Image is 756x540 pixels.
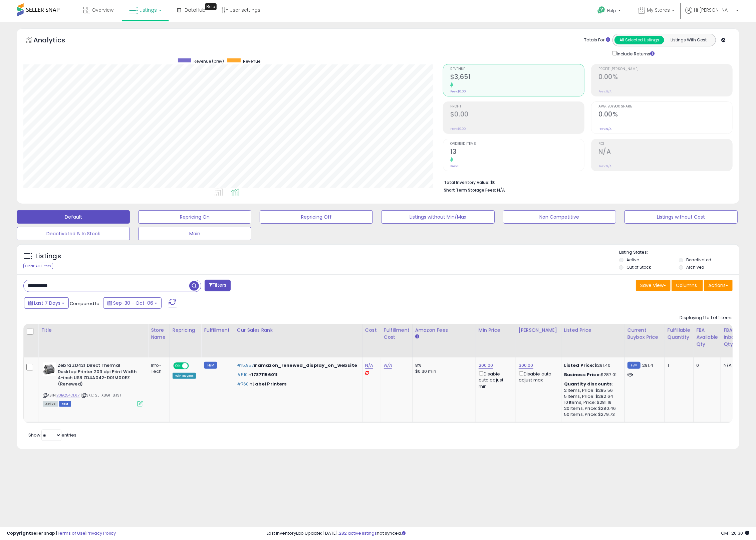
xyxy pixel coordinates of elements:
span: N/A [497,187,505,193]
span: Show: entries [28,432,76,438]
div: : [564,381,619,387]
div: Amazon Fees [415,327,473,334]
span: Last 7 Days [34,300,60,306]
div: ASIN: [43,362,143,406]
div: $291.40 [564,362,619,368]
button: Save View [636,280,671,291]
small: FBM [627,362,641,369]
div: 5 Items, Price: $282.64 [564,393,619,399]
b: Quantity discounts [564,381,612,387]
div: Store Name [151,327,167,341]
small: FBM [204,362,217,369]
h2: N/A [598,148,732,157]
a: 300.00 [519,362,533,369]
b: Total Inventory Value: [444,180,489,185]
div: Tooltip anchor [205,3,217,10]
div: Disable auto adjust min [479,370,511,389]
button: Last 7 Days [24,297,69,309]
div: Info-Tech [151,362,165,374]
button: Repricing On [138,210,251,224]
button: Listings without Cost [624,210,738,224]
h2: 0.00% [598,73,732,82]
span: Sep-30 - Oct-06 [113,300,153,306]
div: Displaying 1 to 1 of 1 items [680,315,733,321]
h5: Listings [35,252,61,261]
div: Totals For [584,37,610,43]
div: Fulfillable Quantity [668,327,691,341]
span: Hi [PERSON_NAME] [694,7,734,13]
span: Profit [450,105,584,108]
div: Fulfillment Cost [384,327,410,341]
div: 50 Items, Price: $279.73 [564,412,619,418]
div: 10 Items, Price: $281.19 [564,399,619,406]
p: Listing States: [619,249,739,256]
div: Clear All Filters [23,263,53,269]
div: Current Buybox Price [627,327,662,341]
b: Short Term Storage Fees: [444,187,496,193]
button: Non Competitive [503,210,616,224]
p: in [237,362,357,368]
div: [PERSON_NAME] [519,327,558,334]
div: Disable auto adjust max [519,370,556,383]
div: $0.30 min [415,368,471,374]
button: Columns [672,280,703,291]
div: Min Price [479,327,513,334]
div: 1 [668,362,688,368]
span: ON [174,363,182,369]
button: Deactivated & In Stock [17,227,130,240]
span: 17871156011 [252,371,278,378]
small: Prev: 0 [450,164,460,168]
h2: $0.00 [450,110,584,119]
a: Help [592,1,627,22]
span: Revenue [450,67,584,71]
small: Prev: $0.00 [450,127,466,131]
label: Deactivated [686,257,711,263]
span: Columns [676,282,697,289]
li: $0 [444,178,728,186]
button: Listings without Min/Max [381,210,494,224]
h2: $3,651 [450,73,584,82]
span: amazon_renewed_display_on_website [258,362,357,368]
label: Active [626,257,639,263]
span: | SKU: 2L-X8GT-8JST [81,392,121,398]
h5: Analytics [33,35,78,46]
span: Revenue [243,58,260,64]
button: Main [138,227,251,240]
a: N/A [365,362,373,369]
a: Hi [PERSON_NAME] [685,7,739,22]
span: Help [607,8,616,13]
button: Actions [704,280,733,291]
span: Avg. Buybox Share [598,105,732,108]
span: DataHub [185,7,206,13]
span: 291.4 [642,362,653,368]
div: FBA Available Qty [696,327,718,348]
small: Prev: $0.00 [450,89,466,93]
b: Business Price: [564,371,601,378]
div: 20 Items, Price: $280.46 [564,406,619,412]
div: Fulfillment [204,327,231,334]
span: OFF [188,363,199,369]
span: ROI [598,142,732,146]
button: All Selected Listings [614,36,664,44]
div: Win BuyBox [173,373,196,379]
small: Prev: N/A [598,164,611,168]
div: FBA inbound Qty [724,327,744,348]
label: Archived [686,264,704,270]
span: Listings [140,7,157,13]
a: B0BQ54DDL7 [56,392,80,398]
p: in [237,381,357,387]
div: 0 [696,362,716,368]
h2: 13 [450,148,584,157]
h2: 0.00% [598,110,732,119]
b: Zebra ZD421 Direct Thermal Desktop Printer 203 dpi Print Width 4-inch USB ZD4A042-D01M00EZ (Renewed) [58,362,139,389]
div: Cur Sales Rank [237,327,359,334]
button: Filters [205,280,231,291]
label: Out of Stock [626,264,651,270]
button: Default [17,210,130,224]
button: Sep-30 - Oct-06 [103,297,162,309]
div: Title [41,327,145,334]
button: Repricing Off [260,210,373,224]
div: Cost [365,327,378,334]
span: FBM [59,401,71,407]
button: Listings With Cost [664,36,714,44]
